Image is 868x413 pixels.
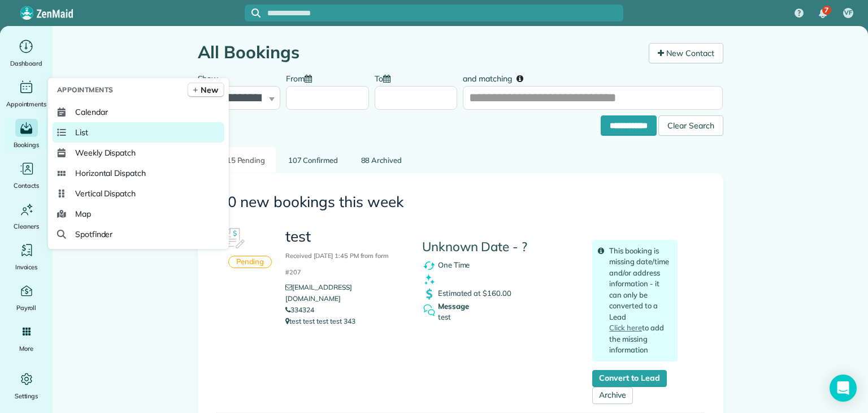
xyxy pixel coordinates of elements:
a: Invoices [5,241,48,273]
a: Spotfinder [53,224,224,244]
a: Weekly Dispatch [53,143,224,163]
div: Clear Search [658,115,723,136]
h3: test [285,229,405,277]
span: Invoices [15,261,38,273]
span: test [438,312,451,321]
span: Map [75,208,91,220]
span: Calendar [75,106,108,118]
a: Vertical Dispatch [53,183,224,204]
img: recurrence_symbol_icon-7cc721a9f4fb8f7b0289d3d97f09a2e367b638918f1a67e51b1e7d8abe5fb8d8.png [422,259,436,273]
h1: All Bookings [198,43,640,62]
img: dollar_symbol_icon-bd8a6898b2649ec353a9eba708ae97d8d7348bddd7d2aed9b7e4bf5abd9f4af5.png [422,287,436,301]
span: Payroll [16,302,37,313]
span: Spotfinder [75,229,113,240]
span: Contacts [14,180,39,191]
span: 7 [824,6,828,15]
div: 7 unread notifications [811,1,835,26]
label: From [286,67,318,88]
img: question_symbol_icon-fa7b350da2b2fea416cef77984ae4cf4944ea5ab9e3d5925827a5d6b7129d3f6.png [422,303,436,317]
button: Focus search [245,8,261,18]
a: Horizontal Dispatch [53,163,224,183]
a: Appointments [5,78,48,110]
label: To [375,67,396,88]
a: Cleaners [5,200,48,232]
img: Booking #253834 [216,222,250,256]
a: Map [53,204,224,224]
h4: Unknown Date - ? [422,240,576,254]
a: Payroll [5,282,48,313]
span: Appointments [57,84,114,96]
span: List [75,127,88,138]
a: List [53,122,224,143]
a: Clear Search [658,117,723,126]
a: Click here [609,323,642,332]
span: New [201,84,218,96]
img: clean_symbol_icon-dd072f8366c07ea3eb8378bb991ecd12595f4b76d916a6f83395f9468ae6ecae.png [422,273,436,287]
span: Horizontal Dispatch [75,167,146,179]
span: Dashboard [10,58,42,69]
a: Calendar [53,102,224,122]
span: Estimated at $160.00 [438,288,511,297]
a: 107 Confirmed [277,147,349,174]
span: Appointments [6,98,47,110]
a: Dashboard [5,37,48,69]
div: Pending [228,256,272,269]
span: Settings [15,390,38,402]
label: and matching [463,67,531,88]
a: New Contact [649,43,723,63]
a: Settings [5,370,48,402]
a: 88 Archived [350,147,413,174]
a: Archive [592,387,633,404]
div: Open Intercom Messenger [830,375,857,402]
a: [EMAIL_ADDRESS][DOMAIN_NAME] [285,283,351,303]
span: Bookings [14,139,40,150]
a: Contacts [5,160,48,191]
strong: Message [438,301,552,312]
span: More [19,343,33,354]
span: Vertical Dispatch [75,188,136,199]
a: New [188,83,224,97]
a: Bookings [5,119,48,150]
p: test test test test 343 [285,316,405,327]
small: Received [DATE] 1:45 PM from form #207 [285,252,389,276]
svg: Focus search [251,8,261,18]
h3: 0 new bookings this week [228,194,693,210]
span: One Time [438,260,470,269]
a: 334324 [285,306,314,314]
span: VF [844,8,852,18]
a: 115 Pending [211,147,276,174]
span: Weekly Dispatch [75,147,136,158]
a: Convert to Lead [592,370,666,387]
span: Cleaners [14,221,39,232]
div: This booking is missing date/time and/or address information - it can only be converted to a Lead... [592,240,678,362]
